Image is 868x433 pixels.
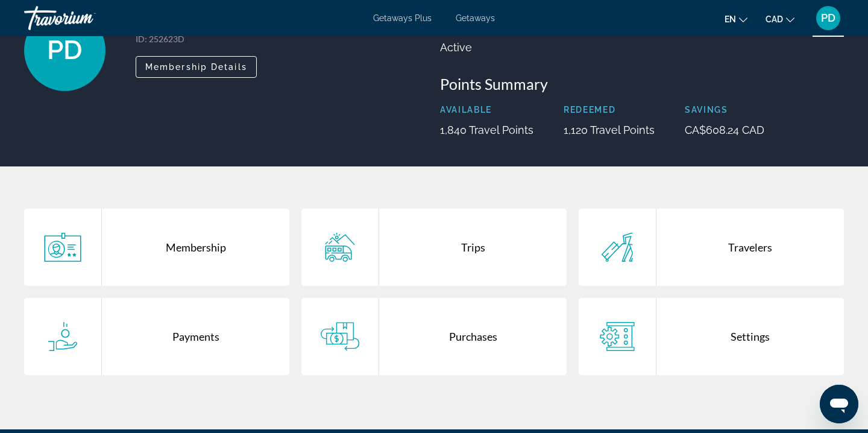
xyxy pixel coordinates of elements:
p: : 252623D [136,34,291,44]
span: PD [821,12,835,24]
div: Payments [102,298,289,375]
a: Travorium [24,2,145,34]
a: Getaways Plus [373,13,432,23]
a: Trips [301,209,567,286]
div: Trips [379,209,567,286]
button: User Menu [813,5,844,31]
p: CA$608.24 CAD [685,124,764,136]
span: ID [136,34,145,44]
div: Purchases [379,298,567,375]
a: Membership Details [136,58,257,72]
span: CAD [766,14,783,24]
a: Purchases [301,298,567,375]
a: Getaways [456,13,495,23]
a: Membership [24,209,289,286]
button: Change currency [766,10,794,28]
button: Membership Details [136,56,257,78]
p: Active [440,41,553,54]
h3: Points Summary [440,75,844,93]
span: PD [47,34,83,66]
p: Available [440,105,533,115]
div: Membership [102,209,289,286]
a: Settings [579,298,844,375]
iframe: Bouton de lancement de la fenêtre de messagerie [820,385,858,423]
button: Change language [725,10,747,28]
p: 1,840 Travel Points [440,124,533,136]
p: Redeemed [564,105,655,115]
span: Membership Details [145,62,247,72]
a: Travelers [579,209,844,286]
span: en [725,14,736,24]
div: Travelers [656,209,844,286]
a: Payments [24,298,289,375]
p: Savings [685,105,764,115]
p: 1,120 Travel Points [564,124,655,136]
div: Settings [656,298,844,375]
